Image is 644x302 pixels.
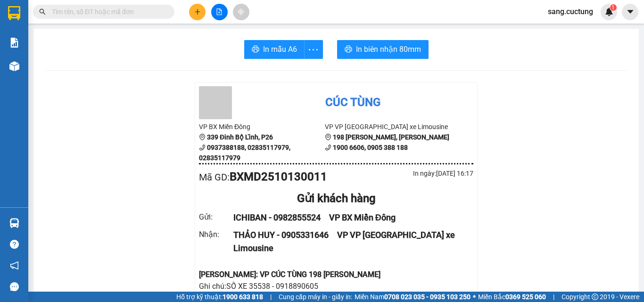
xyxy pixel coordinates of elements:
sup: 1 [610,4,617,11]
img: warehouse-icon [9,61,19,71]
span: | [553,292,554,302]
input: Tìm tên, số ĐT hoặc mã đơn [52,7,163,17]
span: phone [325,144,331,151]
b: 339 Đinh Bộ Lĩnh, P26 [207,133,273,141]
button: caret-down [622,4,638,20]
span: caret-down [626,8,635,16]
button: printerIn biên nhận 80mm [337,40,429,59]
strong: 1900 633 818 [223,293,263,301]
button: plus [189,4,206,20]
span: Cung cấp máy in - giấy in: [279,292,352,302]
span: environment [199,134,206,140]
img: solution-icon [9,38,19,48]
span: copyright [592,294,598,300]
div: THẢO HUY - 0905331646 VP VP [GEOGRAPHIC_DATA] xe Limousine [233,229,462,255]
strong: 0708 023 035 - 0935 103 250 [384,293,471,301]
span: printer [252,45,259,54]
li: VP BX Miền Đông [199,122,325,132]
div: Ghi chú: SỐ XE 35538 - 0918890605 [199,280,473,292]
span: question-circle [10,240,19,249]
span: sang.cuctung [540,6,601,17]
div: Gửi : [199,211,233,223]
img: icon-new-feature [605,8,613,16]
span: Mã GD : [199,171,230,183]
div: ICHIBAN - 0982855524 VP BX Miền Đông [233,211,462,224]
span: message [10,282,19,291]
span: In biên nhận 80mm [356,43,421,55]
b: 198 [PERSON_NAME], [PERSON_NAME] [333,133,449,141]
span: | [270,292,272,302]
span: search [39,8,46,15]
span: plus [194,8,201,15]
span: Hỗ trợ kỹ thuật: [176,292,263,302]
img: logo-vxr [8,6,20,20]
button: more [304,40,323,59]
div: Nhận : [199,229,233,240]
span: Miền Bắc [478,292,546,302]
span: printer [345,45,352,54]
span: notification [10,261,19,270]
b: BXMD2510130011 [230,170,327,183]
img: warehouse-icon [9,218,19,228]
span: file-add [216,8,223,15]
div: In ngày: [DATE] 16:17 [336,168,473,179]
li: VP VP [GEOGRAPHIC_DATA] xe Limousine [325,122,451,132]
div: Cúc Tùng [325,94,380,112]
span: 1 [611,4,615,11]
strong: 0369 525 060 [505,293,546,301]
span: aim [238,8,244,15]
span: In mẫu A6 [263,43,297,55]
button: printerIn mẫu A6 [244,40,305,59]
button: file-add [211,4,228,20]
span: ⚪️ [473,295,476,299]
b: 0937388188, 02835117979, 02835117979 [199,144,290,162]
span: phone [199,144,206,151]
div: [PERSON_NAME]: VP CÚC TÙNG 198 [PERSON_NAME] [199,269,473,280]
span: Miền Nam [355,292,471,302]
b: 1900 6606, 0905 388 188 [333,144,408,151]
div: Gửi khách hàng [199,190,473,208]
span: more [305,44,322,56]
span: environment [325,134,331,140]
button: aim [233,4,249,20]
